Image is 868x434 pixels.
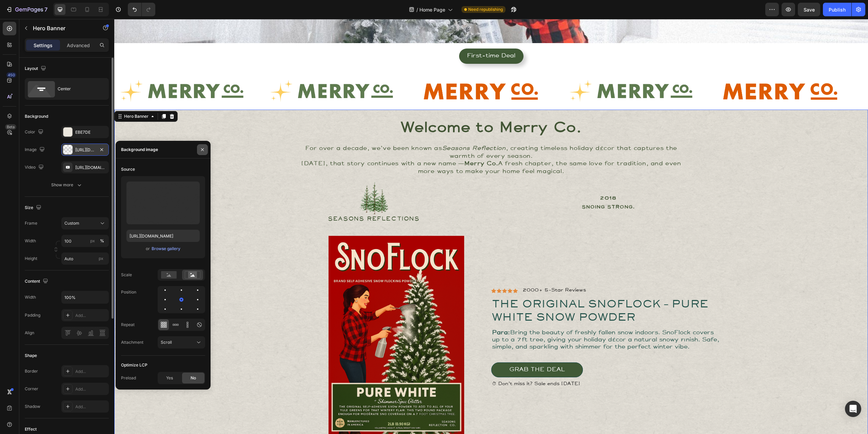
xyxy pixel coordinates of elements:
div: Scale [121,272,132,278]
span: Yes [166,375,173,381]
div: EBE7DE [75,129,107,135]
iframe: Design area [114,19,868,434]
div: First-time Deal [353,34,401,41]
span: / [416,6,418,13]
div: Effect [25,426,37,432]
span: Home Page [419,6,445,13]
div: Add... [75,386,107,392]
img: [object Object] [599,57,735,87]
img: [object Object] [150,57,287,87]
p: Bring the beauty of freshly fallen snow indoors. SnoFlock covers up to a 7ft tree, giving your ho... [378,310,609,332]
img: gempages_581123104625918472-6f4d4512-d013-4cae-b43a-ec01008d7364.png [245,163,274,195]
button: 7 [3,3,51,16]
label: Frame [25,220,37,226]
i: Seasons Reflection [328,127,392,132]
div: Shadow [25,403,40,410]
label: Height [25,256,37,262]
strong: Merry Co. [350,142,384,148]
input: https://example.com/image.jpg [126,230,200,242]
p: Settings [34,42,53,49]
div: Background [25,113,48,119]
div: Add... [75,404,107,410]
p: Advanced [67,42,90,49]
span: Custom [64,220,79,226]
span: px [99,256,103,261]
div: [URL][DOMAIN_NAME] [75,165,107,171]
p: 2018 [380,175,608,183]
p: Hero Banner [33,24,91,32]
div: Video [25,163,45,172]
span: Need republishing [468,6,503,13]
img: [object Object] [300,57,436,87]
h2: SEASONS REFLECTIONS [145,195,374,205]
p: 2000+ 5-Star Reviews [408,269,472,275]
p: For over a decade, we’ve been known as , creating timeless holiday décor that captures the warmth... [180,126,574,141]
p: [DATE], that story continues with a new name — A fresh chapter, the same love for tradition, and ... [180,141,574,156]
button: % [88,237,97,245]
div: Optimize LCP [121,362,147,368]
p: Snoing Strong. [380,184,608,192]
button: Custom [61,217,109,229]
span: The Original SnoFlock – Pure White Snow Powder [378,281,594,304]
span: No [191,375,196,381]
button: px [98,237,106,245]
div: Image [25,145,46,154]
span: Save [804,7,815,13]
p: 7 [44,5,47,14]
p: ⏱ Don’t miss it? Sale ends [DATE] [378,362,609,368]
div: Beta [5,124,16,130]
button: Browse gallery [151,245,181,252]
button: First-time Deal [345,30,409,45]
div: Align [25,330,34,336]
div: Background image [121,147,158,153]
div: Undo/Redo [128,3,155,16]
div: Position [121,289,136,295]
div: Publish [829,6,846,13]
div: Hero Banner [8,94,36,100]
div: Content [25,277,50,286]
div: Size [25,203,43,212]
div: Padding [25,312,40,318]
div: Width [25,294,36,300]
div: Repeat [121,322,135,328]
div: Border [25,368,38,374]
div: 450 [6,72,16,78]
button: Grab The Deal [377,343,469,359]
img: preview-image [126,182,200,224]
div: Show more [51,182,83,188]
div: px [90,238,95,244]
div: Color [25,128,45,137]
img: gempages_581123104625918472-30fc1c15-0f09-43ed-9aff-568991293dfe.png [214,217,350,420]
strong: Welcome to Merry Co. [287,103,468,116]
div: Add... [75,313,107,319]
div: Grab The Deal [395,347,451,355]
button: Scroll [158,336,205,348]
div: Corner [25,386,38,392]
div: [URL][DOMAIN_NAME] [75,147,95,153]
div: Source [121,166,135,172]
div: Layout [25,64,47,73]
label: Width [25,238,36,244]
button: Save [798,3,820,16]
img: [object Object] [450,57,586,87]
img: [object Object] [0,57,137,87]
div: Open Intercom Messenger [845,401,861,417]
div: Attachment [121,339,143,345]
input: px [61,252,109,265]
div: % [100,238,104,244]
div: Preload [121,375,136,381]
strong: Para: [378,311,396,317]
input: px% [61,235,109,247]
button: Show more [25,179,109,191]
span: or [146,245,150,253]
div: Add... [75,369,107,375]
div: Browse gallery [152,246,180,252]
input: Auto [62,291,108,303]
div: Center [58,81,99,97]
div: Shape [25,353,37,359]
button: Publish [823,3,851,16]
span: Scroll [161,340,172,345]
